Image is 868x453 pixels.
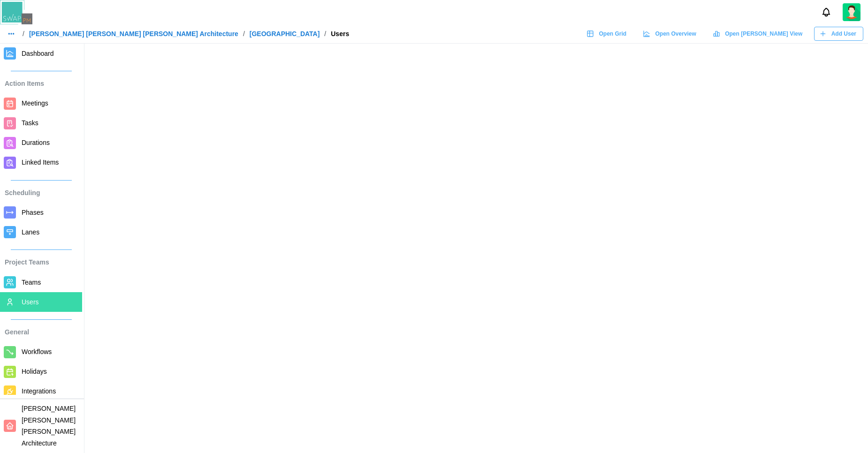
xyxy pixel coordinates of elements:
a: Zulqarnain Khalil [843,3,860,21]
a: [GEOGRAPHIC_DATA] [250,30,320,37]
span: Phases [22,209,44,216]
div: / [243,30,245,37]
span: Open Grid [599,27,626,40]
img: 2Q== [843,3,860,21]
a: Open Grid [582,27,633,41]
span: Durations [22,139,50,146]
a: [PERSON_NAME] [PERSON_NAME] [PERSON_NAME] Architecture [29,30,238,37]
a: Open [PERSON_NAME] View [708,27,809,41]
span: Integrations [22,387,56,395]
span: Meetings [22,99,48,107]
span: Open Overview [655,27,696,40]
div: Users [331,30,349,37]
a: Open Overview [638,27,703,41]
div: / [324,30,326,37]
button: Add User [814,27,863,41]
span: Dashboard [22,50,54,57]
span: Linked Items [22,159,59,166]
span: Open [PERSON_NAME] View [725,27,802,40]
span: [PERSON_NAME] [PERSON_NAME] [PERSON_NAME] Architecture [22,405,76,447]
span: Add User [831,27,856,40]
button: Notifications [818,4,834,20]
span: Teams [22,279,41,286]
span: Lanes [22,228,39,236]
span: Tasks [22,119,38,127]
span: Users [22,298,39,306]
span: Workflows [22,348,52,355]
div: / [23,30,24,37]
span: Holidays [22,368,47,375]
